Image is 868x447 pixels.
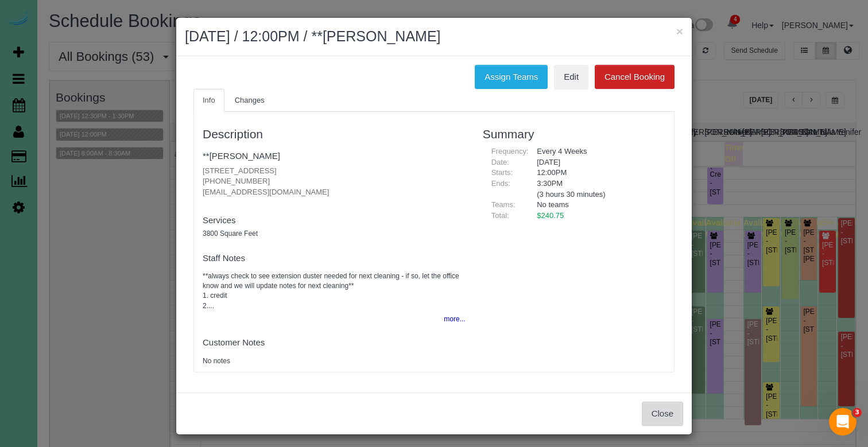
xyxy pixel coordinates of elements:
span: Starts: [491,168,513,177]
h3: Summary [483,127,665,141]
p: [STREET_ADDRESS] [PHONE_NUMBER] [EMAIL_ADDRESS][DOMAIN_NAME] [203,166,466,198]
div: [DATE] [528,157,665,168]
button: × [676,25,683,37]
span: Teams: [491,200,516,209]
span: Date: [491,158,509,166]
h4: Services [203,216,466,226]
div: 3:30PM (3 hours 30 minutes) [528,178,665,200]
span: 3 [852,408,862,417]
span: Total: [491,211,509,220]
div: 12:00PM [528,168,665,178]
a: Changes [226,89,274,112]
a: **[PERSON_NAME] [203,151,280,161]
pre: No notes [203,356,466,366]
a: Info [193,89,224,112]
a: Edit [554,65,588,89]
span: $240.75 [537,211,564,220]
span: Changes [235,96,265,104]
span: Ends: [491,179,510,188]
pre: **always check to see extension duster needed for next cleaning - if so, let the office know and ... [203,271,466,311]
button: Cancel Booking [595,65,675,89]
h4: Staff Notes [203,254,466,263]
div: Every 4 Weeks [528,146,665,157]
span: Frequency: [491,147,529,156]
span: Info [203,96,215,104]
button: Assign Teams [475,65,548,89]
button: more... [437,311,465,328]
span: No teams [537,200,569,209]
h4: Customer Notes [203,338,466,348]
h5: 3800 Square Feet [203,230,466,238]
button: Close [642,402,683,426]
iframe: Intercom live chat [829,408,857,436]
h2: [DATE] / 12:00PM / **[PERSON_NAME] [185,26,683,47]
h3: Description [203,127,466,141]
